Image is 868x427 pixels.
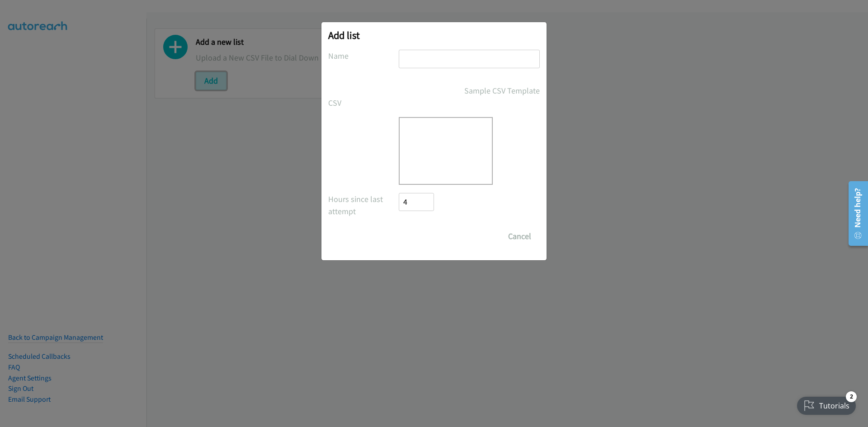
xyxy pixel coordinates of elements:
label: Automatically skip records you've called within this time frame. Note: They'll still appear in th... [328,193,399,217]
button: Cancel [500,227,540,245]
a: Sample CSV Template [464,84,540,97]
iframe: Checklist [792,388,861,420]
label: Name [328,50,399,62]
label: CSV [328,97,399,109]
iframe: Resource Center [842,178,868,249]
h2: Add list [328,29,540,42]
